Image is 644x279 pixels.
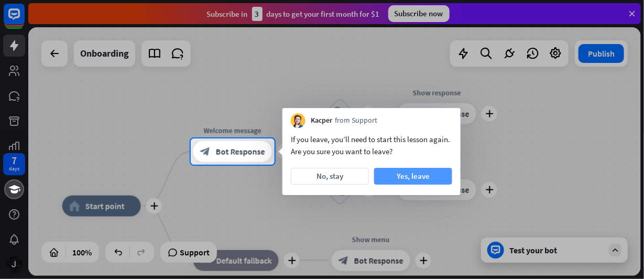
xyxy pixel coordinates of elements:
[216,146,265,157] span: Bot Response
[311,115,332,126] span: Kacper
[291,168,369,185] button: No, stay
[200,146,211,157] i: block_bot_response
[8,4,40,36] button: Open LiveChat chat widget
[335,115,377,126] span: from Support
[374,168,452,185] button: Yes, leave
[291,133,452,157] div: If you leave, you’ll need to start this lesson again. Are you sure you want to leave?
